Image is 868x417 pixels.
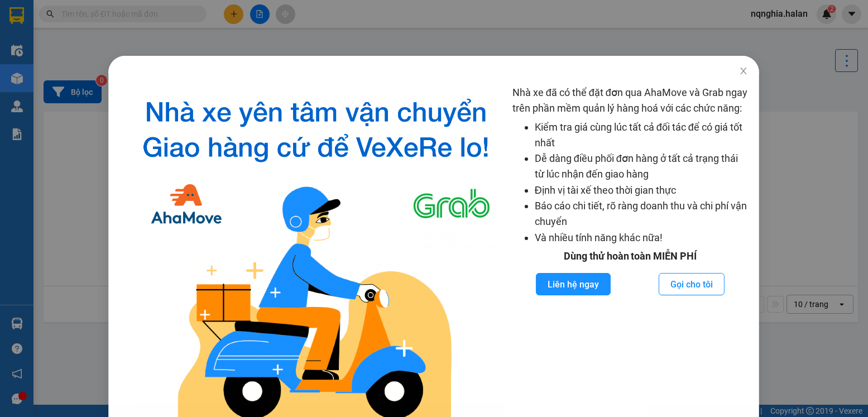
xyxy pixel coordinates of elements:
[535,230,748,246] li: Và nhiều tính năng khác nữa!
[535,119,748,151] li: Kiểm tra giá cùng lúc tất cả đối tác để có giá tốt nhất
[659,273,725,295] button: Gọi cho tôi
[548,277,600,291] span: Liên hệ ngay
[536,273,611,295] button: Liên hệ ngay
[740,66,749,75] span: close
[728,56,760,87] button: Close
[535,198,748,230] li: Báo cáo chi tiết, rõ ràng doanh thu và chi phí vận chuyển
[512,248,748,264] div: Dùng thử hoàn toàn MIỄN PHÍ
[670,277,713,291] span: Gọi cho tôi
[535,151,748,183] li: Dễ dàng điều phối đơn hàng ở tất cả trạng thái từ lúc nhận đến giao hàng
[535,183,748,198] li: Định vị tài xế theo thời gian thực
